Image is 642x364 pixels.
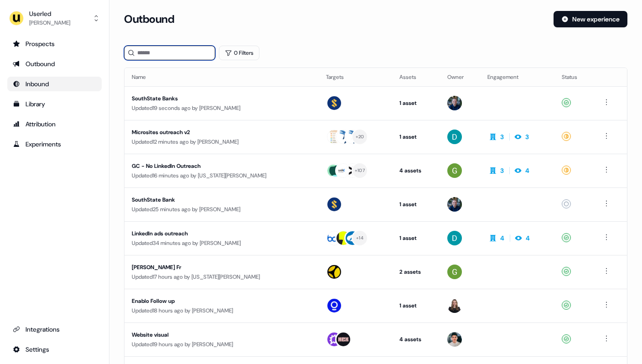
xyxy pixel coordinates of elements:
[500,234,504,243] div: 4
[447,96,462,110] img: James
[132,195,292,204] div: SouthState Bank
[7,322,102,337] a: Go to integrations
[7,77,102,91] a: Go to Inbound
[7,137,102,151] a: Go to experiments
[13,140,96,149] div: Experiments
[399,267,432,276] div: 2 assets
[399,200,432,209] div: 1 asset
[500,132,504,141] div: 3
[399,301,432,310] div: 1 asset
[356,133,364,141] div: + 20
[13,79,96,88] div: Inbound
[132,296,292,306] div: Enablo Follow up
[124,12,174,26] h3: Outbound
[447,231,462,245] img: David
[447,332,462,347] img: Vincent
[447,298,462,313] img: Geneviève
[124,68,319,86] th: Name
[554,11,627,27] button: New experience
[554,68,594,86] th: Status
[132,104,311,113] div: Updated 19 seconds ago by [PERSON_NAME]
[132,137,311,146] div: Updated 12 minutes ago by [PERSON_NAME]
[399,335,432,344] div: 4 assets
[500,166,504,175] div: 3
[525,166,529,175] div: 4
[132,239,311,248] div: Updated 34 minutes ago by [PERSON_NAME]
[132,330,292,339] div: Website visual
[132,171,311,180] div: Updated 16 minutes ago by [US_STATE][PERSON_NAME]
[7,36,102,51] a: Go to prospects
[132,205,311,214] div: Updated 25 minutes ago by [PERSON_NAME]
[13,345,96,354] div: Settings
[356,234,363,242] div: + 14
[447,130,462,144] img: David
[13,59,96,68] div: Outbound
[526,234,530,243] div: 4
[13,39,96,48] div: Prospects
[132,229,292,238] div: LinkedIn ads outreach
[447,265,462,279] img: Georgia
[132,128,292,137] div: Microsites outreach v2
[7,7,102,29] button: Userled[PERSON_NAME]
[399,99,432,108] div: 1 asset
[132,263,292,272] div: [PERSON_NAME] Fr
[132,94,292,103] div: SouthState Banks
[7,57,102,71] a: Go to outbound experience
[7,97,102,111] a: Go to templates
[355,166,365,175] div: + 107
[440,68,481,86] th: Owner
[13,325,96,334] div: Integrations
[447,163,462,178] img: Georgia
[219,46,259,60] button: 0 Filters
[132,272,311,281] div: Updated 17 hours ago by [US_STATE][PERSON_NAME]
[132,306,311,315] div: Updated 18 hours ago by [PERSON_NAME]
[392,68,440,86] th: Assets
[132,340,311,349] div: Updated 19 hours ago by [PERSON_NAME]
[7,117,102,131] a: Go to attribution
[399,234,432,243] div: 1 asset
[525,132,529,141] div: 3
[13,99,96,109] div: Library
[399,166,432,175] div: 4 assets
[29,9,70,18] div: Userled
[319,68,393,86] th: Targets
[480,68,554,86] th: Engagement
[132,161,292,171] div: GC - No LinkedIn Outreach
[29,18,70,27] div: [PERSON_NAME]
[7,342,102,357] a: Go to integrations
[447,197,462,212] img: James
[13,120,96,129] div: Attribution
[399,132,432,141] div: 1 asset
